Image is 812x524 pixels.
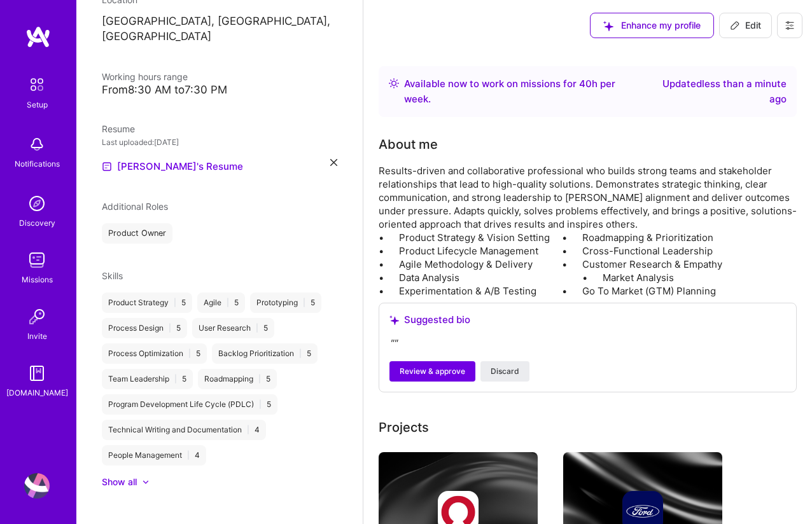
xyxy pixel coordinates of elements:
span: | [227,298,229,308]
div: User Research 5 [192,318,274,338]
i: icon Close [330,159,337,166]
div: null [719,13,772,38]
span: | [187,450,190,460]
button: Edit [719,13,772,38]
div: Process Design 5 [102,318,187,338]
div: Setup [27,98,48,111]
div: [DOMAIN_NAME] [6,386,68,399]
i: icon SuggestedTeams [389,315,399,325]
img: Availability [389,78,399,88]
span: Review & approve [400,366,465,377]
span: | [303,298,305,308]
div: Prototyping 5 [250,293,321,313]
button: Discard [480,361,529,382]
a: User Avatar [21,473,53,499]
div: Suggested bio [389,314,786,326]
div: Notifications [15,157,60,170]
span: 40 [579,78,592,90]
span: | [247,425,249,435]
div: Available now to work on missions for h per week . [404,76,640,107]
div: Agile 5 [197,293,245,313]
div: Product Owner [102,223,172,244]
div: Backlog Prioritization 5 [212,343,318,364]
span: | [188,348,191,359]
img: discovery [24,191,50,216]
img: setup [24,71,50,98]
div: Team Leadership 5 [102,369,193,389]
div: Program Development Life Cycle (PDLC) 5 [102,394,277,415]
span: Edit [730,19,761,32]
div: Process Optimization 5 [102,343,207,364]
div: Missions [22,273,53,286]
span: Enhance my profile [603,19,701,32]
div: Invite [27,329,47,343]
p: [GEOGRAPHIC_DATA], [GEOGRAPHIC_DATA], [GEOGRAPHIC_DATA] [102,14,337,45]
div: Projects [379,418,429,437]
div: Technical Writing and Documentation 4 [102,420,266,440]
span: | [299,348,302,359]
span: | [174,298,176,308]
img: Invite [24,304,50,329]
div: Show all [102,476,137,488]
span: Working hours range [102,71,188,82]
button: Enhance my profile [590,13,714,38]
img: bell [24,132,50,157]
div: People Management 4 [102,445,206,465]
img: User Avatar [24,473,50,499]
div: About me [379,135,438,154]
div: Discovery [19,216,55,230]
div: From 8:30 AM to 7:30 PM [102,83,337,97]
img: guide book [24,361,50,386]
span: Additional Roles [102,201,168,212]
i: icon SuggestedTeams [601,19,615,33]
div: Tell us a little about yourself [379,135,438,154]
img: Resume [102,162,112,172]
span: | [174,374,177,384]
div: Last uploaded: [DATE] [102,135,337,149]
div: Roadmapping 5 [198,369,277,389]
span: Discard [491,366,519,377]
div: Results-driven and collaborative professional who builds strong teams and stakeholder relationshi... [379,164,797,298]
a: [PERSON_NAME]'s Resume [102,159,243,174]
span: Skills [102,270,123,281]
div: " " [389,336,786,351]
span: | [169,323,171,333]
div: Updated less than a minute ago [645,76,787,107]
img: teamwork [24,247,50,273]
span: | [256,323,258,333]
span: Resume [102,123,135,134]
div: Product Strategy 5 [102,293,192,313]
button: Review & approve [389,361,475,382]
img: logo [25,25,51,48]
span: | [259,399,262,410]
span: | [258,374,261,384]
